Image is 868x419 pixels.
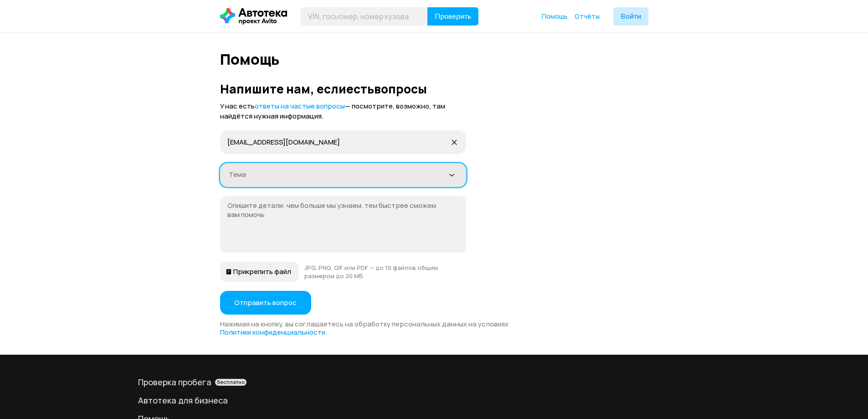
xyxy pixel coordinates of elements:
[613,7,648,26] button: Войти
[445,133,463,151] button: закрыть
[220,82,648,96] h2: Напишите нам, если есть вопросы
[220,51,648,67] h1: Помощь
[542,12,568,21] a: Помощь
[220,320,648,336] div: Нажимая на кнопку, вы соглашаетесь на обработку персональных данных на условиях .
[138,377,730,388] a: Проверка пробегабесплатно
[427,7,478,26] button: Проверить
[229,170,447,179] div: Тема
[231,267,293,276] span: Прикрепить файл
[220,291,311,315] button: Отправить вопрос
[217,379,245,385] span: бесплатно
[621,13,641,20] span: Войти
[575,12,600,21] a: Отчёты
[138,377,730,388] div: Проверка пробега
[304,264,466,280] p: JPG, PNG, GIF или PDF — до 10 файлов общим размером до 20 МБ
[220,101,466,121] p: У нас есть — посмотрите, возможно, там найдётся нужная информация.
[234,298,297,307] span: Отправить вопрос
[138,395,730,406] a: Автотека для бизнеса
[301,7,428,26] input: VIN, госномер, номер кузова
[227,137,450,146] input: закрыть
[435,13,471,20] span: Проверить
[220,262,299,282] button: Прикрепить файл
[255,101,345,111] a: ответы на частые вопросы
[220,327,325,337] a: Политики конфиденциальности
